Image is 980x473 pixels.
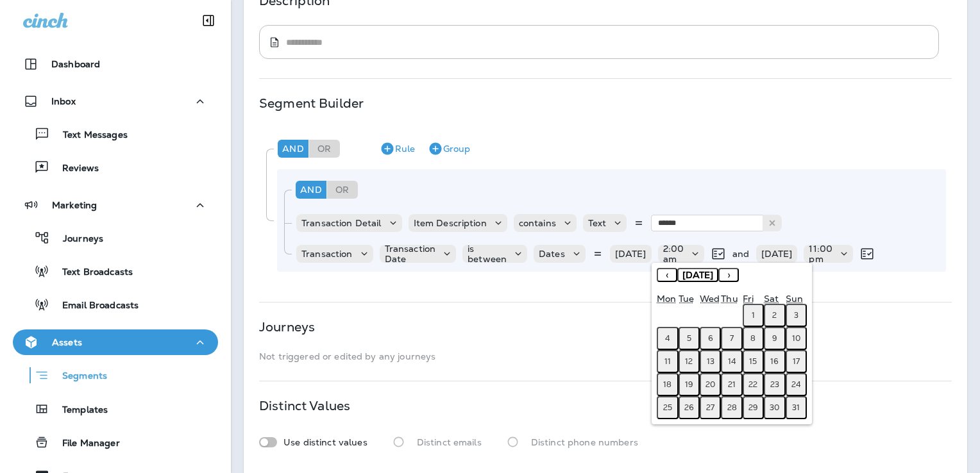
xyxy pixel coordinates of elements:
[743,293,754,304] abbr: Friday
[718,268,739,282] button: ›
[772,333,777,344] abbr: August 9, 2025
[786,396,807,419] button: August 31, 2025
[49,163,99,175] p: Reviews
[49,404,108,417] p: Templates
[764,293,779,304] abbr: Saturday
[687,333,691,344] abbr: August 5, 2025
[706,402,714,413] abbr: August 27, 2025
[259,322,315,332] p: Journeys
[685,379,693,390] abbr: August 19, 2025
[13,88,218,114] button: Inbox
[809,244,832,264] p: 11:00 pm
[664,356,671,367] abbr: August 11, 2025
[786,350,807,373] button: August 17, 2025
[770,379,779,390] abbr: August 23, 2025
[283,437,367,447] p: Use distinct values
[682,269,713,281] span: [DATE]
[748,379,757,390] abbr: August 22, 2025
[49,300,139,312] p: Email Broadcasts
[743,350,764,373] button: August 15, 2025
[657,268,677,282] button: ‹
[707,356,714,367] abbr: August 13, 2025
[13,329,218,355] button: Assets
[663,379,672,390] abbr: August 18, 2025
[700,396,721,419] button: August 27, 2025
[705,379,715,390] abbr: August 20, 2025
[13,291,218,318] button: Email Broadcasts
[417,437,482,447] p: Distinct emails
[684,402,694,413] abbr: August 26, 2025
[296,181,326,199] div: And
[764,327,785,350] button: August 9, 2025
[764,350,785,373] button: August 16, 2025
[764,373,785,396] button: August 23, 2025
[743,327,764,350] button: August 8, 2025
[764,304,785,327] button: August 2, 2025
[721,293,738,304] abbr: Thursday
[761,249,793,259] p: [DATE]
[49,438,120,450] p: File Manager
[700,327,721,350] button: August 6, 2025
[49,267,133,279] p: Text Broadcasts
[468,244,507,264] p: is between
[679,327,700,350] button: August 5, 2025
[786,304,807,327] button: August 3, 2025
[792,402,800,413] abbr: August 31, 2025
[679,396,700,419] button: August 26, 2025
[49,370,107,383] p: Segments
[728,379,736,390] abbr: August 21, 2025
[772,310,777,320] abbr: August 2, 2025
[13,361,218,389] button: Segments
[301,249,353,259] p: Transaction
[743,373,764,396] button: August 22, 2025
[721,327,742,350] button: August 7, 2025
[786,293,803,304] abbr: Sunday
[665,333,670,344] abbr: August 4, 2025
[50,129,128,142] p: Text Messages
[657,350,678,373] button: August 11, 2025
[700,350,721,373] button: August 13, 2025
[663,244,684,264] p: 2:00 am
[786,373,807,396] button: August 24, 2025
[677,268,718,282] button: [DATE]
[750,333,756,344] abbr: August 8, 2025
[748,402,758,413] abbr: August 29, 2025
[588,218,607,228] p: Text
[414,218,487,228] p: Item Description
[792,333,800,344] abbr: August 10, 2025
[615,249,646,259] p: [DATE]
[301,218,382,228] p: Transaction Detail
[539,249,565,259] p: Dates
[679,350,700,373] button: August 12, 2025
[786,327,807,350] button: August 10, 2025
[259,401,350,411] p: Distinct Values
[793,356,800,367] abbr: August 17, 2025
[423,138,475,159] button: Group
[519,218,556,228] p: contains
[721,350,742,373] button: August 14, 2025
[791,379,801,390] abbr: August 24, 2025
[727,402,737,413] abbr: August 28, 2025
[749,356,757,367] abbr: August 15, 2025
[309,140,340,158] div: Or
[657,327,678,350] button: August 4, 2025
[375,138,420,159] button: Rule
[743,304,764,327] button: August 1, 2025
[259,98,364,108] p: Segment Builder
[708,333,713,344] abbr: August 6, 2025
[700,293,720,304] abbr: Wednesday
[51,96,76,106] p: Inbox
[13,224,218,251] button: Journeys
[385,244,436,264] p: Transaction Date
[13,154,218,181] button: Reviews
[657,373,678,396] button: August 18, 2025
[679,293,694,304] abbr: Tuesday
[732,249,749,259] p: and
[730,333,734,344] abbr: August 7, 2025
[13,51,218,77] button: Dashboard
[679,373,700,396] button: August 19, 2025
[700,373,721,396] button: August 20, 2025
[728,356,736,367] abbr: August 14, 2025
[663,402,672,413] abbr: August 25, 2025
[51,59,100,69] p: Dashboard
